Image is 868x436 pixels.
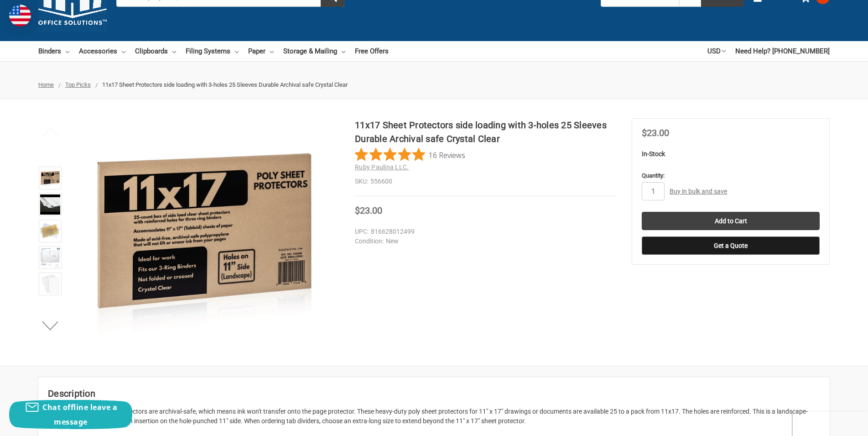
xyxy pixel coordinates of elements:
a: Binders [38,41,69,61]
span: $23.00 [355,205,382,216]
span: 11x17 Sheet Protectors side loading with 3-holes 25 Sleeves Durable Archival safe Crystal Clear [102,81,348,88]
button: Previous [36,123,64,141]
button: Chat offline leave a message [9,400,132,429]
a: Ruby Paulina LLC. [355,163,409,171]
img: 11x17 Sheet Protectors side loading with 3-holes 25 Sleeves Durable Archival safe Crystal Clear [90,118,318,347]
img: 11x17 Sheet Protectors side loading with 3-holes 25 Sleeves Durable Archival safe Crystal Clear [40,168,60,188]
dt: UPC: [355,227,369,236]
dd: 556600 [355,177,617,186]
button: Get a Quote [642,236,820,255]
p: Our polypropylene sheet protectors are archival-safe, which means ink won't transfer onto the pag... [48,407,820,426]
a: Clipboards [135,41,176,61]
a: USD [707,41,726,61]
span: 16 Reviews [429,148,465,162]
dt: SKU: [355,177,368,186]
dd: 816628012499 [355,227,613,236]
dt: Condition: [355,236,384,246]
a: Buy in bulk and save [670,188,727,195]
img: duty and tax information for United States [9,5,31,26]
input: Add to Cart [642,212,820,230]
iframe: Google Customer Reviews [793,411,868,436]
img: 11x17 Sheet Protectors side loading with 3-holes 25 Sleeves Durable Archival safe Crystal Clear [40,274,60,294]
h2: Description [48,387,820,400]
a: Top Picks [65,81,91,88]
a: Paper [248,41,274,61]
img: 11x17 Sheet Protector Poly with holes on 11" side 556600 [40,221,60,241]
img: 11x17 Sheet Protectors side loading with 3-holes 25 Sleeves Durable Archival safe Crystal Clear [40,247,60,268]
label: Quantity: [642,171,820,180]
h1: 11x17 Sheet Protectors side loading with 3-holes 25 Sleeves Durable Archival safe Crystal Clear [355,118,617,146]
a: Accessories [79,41,125,61]
button: Rated 4.8 out of 5 stars from 16 reviews. Jump to reviews. [355,148,465,162]
a: Need Help? [PHONE_NUMBER] [735,41,830,61]
a: Free Offers [355,41,389,61]
p: In-Stock [642,149,820,159]
img: 11x17 Sheet Protectors side loading with 3-holes 25 Sleeves Durable Archival safe Crystal Clear [40,194,60,215]
span: Chat offline leave a message [42,402,117,427]
a: Filing Systems [186,41,239,61]
a: Storage & Mailing [283,41,345,61]
span: $23.00 [642,127,669,138]
a: Home [38,81,54,88]
dd: New [355,236,613,246]
button: Next [36,316,64,335]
